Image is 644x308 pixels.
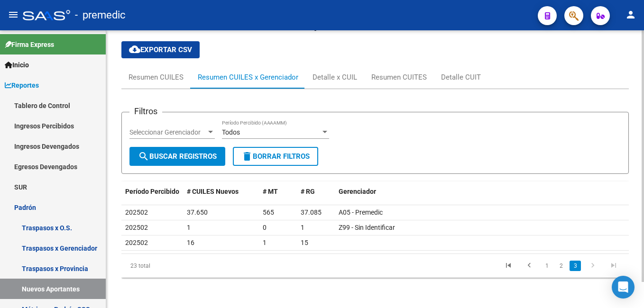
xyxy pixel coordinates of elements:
[301,207,331,218] div: 37.085
[605,261,623,271] a: go to last page
[129,128,206,136] span: Seleccionar Gerenciador
[5,39,54,50] span: Firma Express
[183,181,259,202] datatable-header-cell: # CUILES Nuevos
[125,224,148,231] span: 202502
[129,45,192,54] span: Exportar CSV
[555,261,567,271] a: 2
[187,222,255,233] div: 1
[335,181,629,202] datatable-header-cell: Gerenciador
[339,224,395,231] a: Z99 - Sin Identificar
[301,222,331,233] div: 1
[520,261,538,271] a: go to previous page
[371,72,427,82] div: Resumen CUITES
[125,208,148,216] span: 202502
[241,151,253,162] mat-icon: delete
[129,72,184,82] div: Resumen CUILES
[5,80,39,91] span: Reportes
[187,207,255,218] div: 37.650
[263,237,293,248] div: 1
[138,151,149,162] mat-icon: search
[121,181,183,202] datatable-header-cell: Período Percibido
[541,261,552,271] a: 1
[129,147,225,166] button: Buscar Registros
[263,222,293,233] div: 0
[198,72,298,82] div: Resumen CUILES x Gerenciador
[570,261,581,271] a: 3
[222,128,240,136] span: Todos
[301,237,331,248] div: 15
[499,261,517,271] a: go to first page
[233,147,318,166] button: Borrar Filtros
[187,188,239,195] span: # CUILES Nuevos
[540,258,554,274] li: page 1
[297,181,335,202] datatable-header-cell: # RG
[125,188,179,195] span: Período Percibido
[125,239,148,246] span: 202502
[8,9,19,20] mat-icon: menu
[263,188,278,195] span: # MT
[339,208,383,216] a: A05 - Premedic
[568,258,582,274] li: page 3
[554,258,568,274] li: page 2
[241,152,310,161] span: Borrar Filtros
[339,188,376,195] span: Gerenciador
[259,181,297,202] datatable-header-cell: # MT
[138,152,217,161] span: Buscar Registros
[5,60,29,70] span: Inicio
[625,9,636,20] mat-icon: person
[263,207,293,218] div: 565
[121,254,221,278] div: 23 total
[75,5,126,26] span: - premedic
[187,237,255,248] div: 16
[121,41,200,58] button: Exportar CSV
[313,72,357,82] div: Detalle x CUIL
[584,261,602,271] a: go to next page
[301,188,315,195] span: # RG
[441,72,481,82] div: Detalle CUIT
[129,44,140,55] mat-icon: cloud_download
[129,105,162,118] h3: Filtros
[612,276,635,299] div: Open Intercom Messenger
